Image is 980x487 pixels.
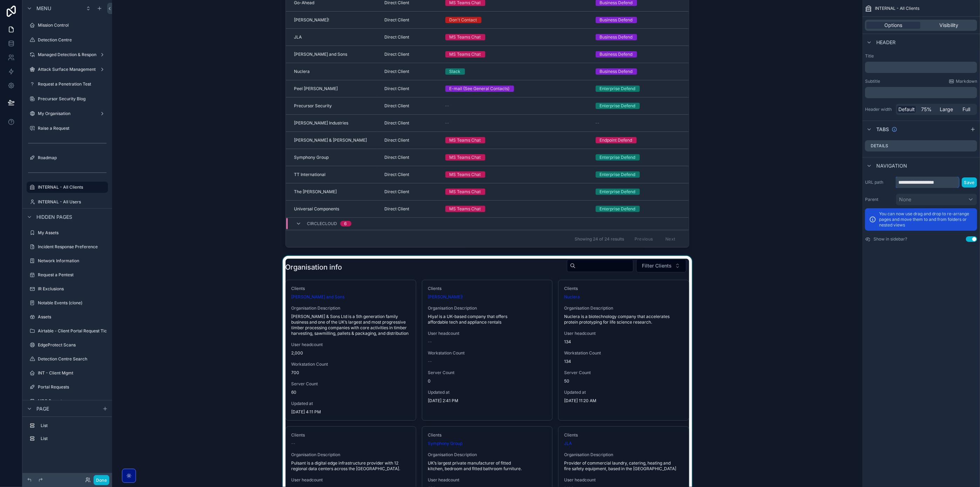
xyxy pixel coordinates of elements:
a: EdgeProtect Scans [27,339,108,351]
a: Detection Centre [27,34,108,46]
span: None [899,196,911,203]
label: Detection Centre Search [38,356,107,362]
a: Notable Events (clone) [27,297,108,309]
a: Managed Detection & Response [27,49,108,60]
label: Portal Requests [38,384,107,390]
a: INT - Client Mgmt [27,367,108,379]
label: Raise a Request [38,126,107,131]
span: Header [876,39,896,46]
label: Subtitle [865,79,880,84]
a: Airtable - Client Portal Request Tickets [27,325,108,337]
div: scrollable content [22,417,112,451]
span: Tabs [876,126,889,133]
div: 6 [344,221,347,226]
a: My Organisation [27,108,108,119]
span: INTERNAL - All Clients [875,6,919,11]
span: Menu [36,5,51,12]
label: Parent [865,197,893,202]
label: Precursor Security Blog [38,96,107,102]
label: INTERNAL - All Clients [38,184,104,190]
a: MDR Reports [27,395,108,407]
span: Large [940,106,953,113]
label: Notable Events (clone) [38,300,107,306]
a: Incident Response Preference [27,241,108,252]
span: Default [898,106,915,113]
label: Details [871,143,888,149]
label: MDR Reports [38,398,107,404]
label: My Assets [38,230,107,236]
label: My Organisation [38,111,97,116]
label: Request a Penetration Test [38,81,107,87]
label: Airtable - Client Portal Request Tickets [38,328,115,334]
label: List [41,423,105,428]
a: My Assets [27,227,108,238]
a: Detection Centre Search [27,353,108,365]
label: Mission Control [38,22,107,28]
label: Assets [38,314,107,320]
a: INTERNAL - All Clients [27,182,108,193]
span: 75% [921,106,932,113]
span: Hidden pages [36,214,72,221]
span: Showing 24 of 24 results [575,236,624,242]
label: Show in sidebar? [873,236,907,242]
label: List [41,436,105,441]
a: Attack Surface Management [27,64,108,75]
label: Roadmap [38,155,107,161]
span: Markdown [956,79,977,84]
span: Full [963,106,971,113]
a: Mission Control [27,20,108,31]
label: Managed Detection & Response [38,52,101,58]
button: None [896,194,977,205]
a: Markdown [949,79,977,84]
span: Page [36,405,49,412]
a: Portal Requests [27,381,108,393]
div: scrollable content [865,62,977,73]
p: You can now use drag and drop to re-arrange pages and move them to and from folders or nested views [879,211,973,228]
span: Navigation [876,162,907,169]
button: Save [962,177,977,188]
span: CircleCloud [307,221,337,226]
a: Request a Pentest [27,269,108,280]
a: Raise a Request [27,123,108,134]
label: Title [865,53,977,59]
label: Request a Pentest [38,272,107,278]
a: IR Exclusions [27,283,108,295]
a: Network Information [27,255,108,266]
label: IR Exclusions [38,286,107,292]
label: EdgeProtect Scans [38,342,107,348]
label: URL path [865,180,893,185]
span: Options [885,22,903,29]
a: Assets [27,311,108,323]
a: INTERNAL - All Users [27,196,108,208]
label: Detection Centre [38,37,107,43]
span: Visibility [939,22,958,29]
label: INT - Client Mgmt [38,370,107,376]
label: Attack Surface Management [38,67,97,72]
label: INTERNAL - All Users [38,199,107,205]
a: Request a Penetration Test [27,79,108,90]
button: Done [94,475,109,485]
label: Network Information [38,258,107,264]
label: Incident Response Preference [38,244,107,250]
a: Roadmap [27,152,108,163]
div: scrollable content [865,87,977,98]
label: Header width [865,107,893,112]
